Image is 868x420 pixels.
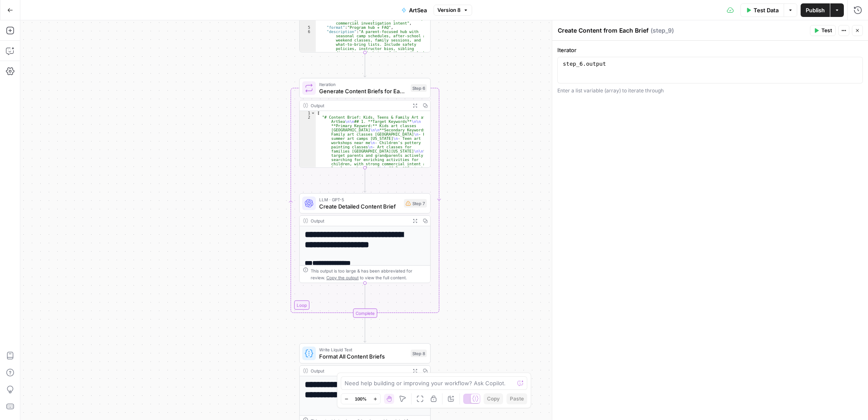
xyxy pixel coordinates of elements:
div: 1 [300,111,316,115]
div: Output [311,367,407,374]
div: Enter a list variable (array) to iterate through [557,87,863,95]
g: Edge from step_6 to step_7 [364,167,366,192]
div: This output is too large & has been abbreviated for review. to view the full content. [311,267,427,281]
span: 100% [355,395,367,402]
span: ( step_9 ) [651,26,674,35]
span: Version 8 [437,6,461,14]
div: 5 [300,25,316,30]
div: Step 8 [411,350,427,357]
div: Complete [299,309,431,318]
span: Generate Content Briefs for Each Opportunity [319,87,407,95]
div: Output [311,217,407,224]
button: Version 8 [434,5,472,16]
div: Step 6 [411,84,427,92]
button: Test [810,25,836,36]
g: Edge from step_6-iteration-end to step_8 [364,317,366,342]
g: Edge from step_14 to step_6 [364,52,366,77]
div: Step 7 [404,199,427,208]
label: Iterator [557,46,863,54]
button: Test Data [740,3,784,17]
span: Toggle code folding, rows 1 through 3 [311,111,315,115]
textarea: Create Content from Each Brief [558,26,648,35]
button: ArtSea [396,3,432,17]
div: Complete [353,309,377,318]
span: Write Liquid Text [319,346,407,353]
div: Output [311,102,407,109]
span: Test [821,27,832,34]
span: Format All Content Briefs [319,352,407,361]
div: 6 [300,30,316,72]
span: Publish [806,6,825,14]
button: Copy [484,393,503,404]
span: ArtSea [409,6,427,14]
span: Paste [510,395,524,403]
span: Create Detailed Content Brief [319,202,401,211]
button: Publish [801,3,830,17]
button: Paste [506,393,527,404]
span: Copy [487,395,500,403]
span: Test Data [754,6,779,14]
span: LLM · GPT-5 [319,196,401,203]
div: LoopIterationGenerate Content Briefs for Each OpportunityStep 6Output[ "# Content Brief: Kids, Te... [299,78,431,168]
span: Copy the output [326,275,359,280]
span: Iteration [319,81,407,88]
